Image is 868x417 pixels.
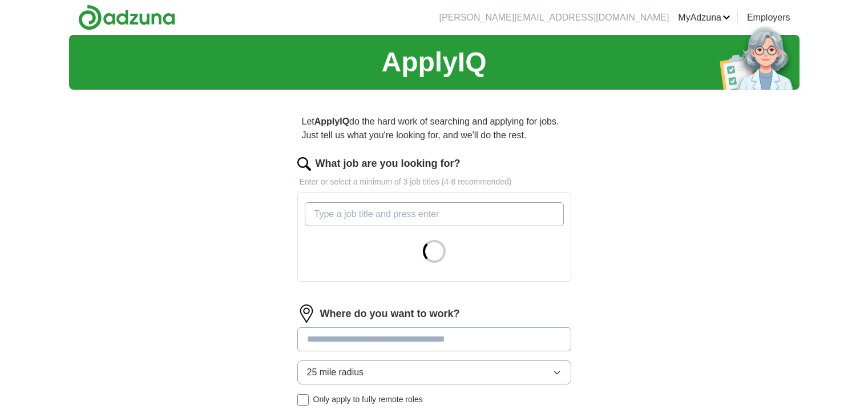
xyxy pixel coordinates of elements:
input: Only apply to fully remote roles [297,394,309,406]
li: [PERSON_NAME][EMAIL_ADDRESS][DOMAIN_NAME] [439,11,669,25]
h1: ApplyIQ [381,42,486,83]
strong: ApplyIQ [314,117,349,126]
label: Where do you want to work? [320,306,460,322]
a: Employers [747,11,790,25]
img: location.png [297,304,316,323]
span: 25 mile radius [307,366,364,379]
label: What job are you looking for? [316,156,461,171]
button: 25 mile radius [297,360,571,384]
img: search.png [297,157,311,171]
img: Adzuna logo [78,5,175,30]
p: Let do the hard work of searching and applying for jobs. Just tell us what you're looking for, an... [297,110,571,147]
input: Type a job title and press enter [305,202,564,226]
span: Only apply to fully remote roles [313,394,423,406]
p: Enter or select a minimum of 3 job titles (4-8 recommended) [297,176,571,188]
a: MyAdzuna [678,11,730,25]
